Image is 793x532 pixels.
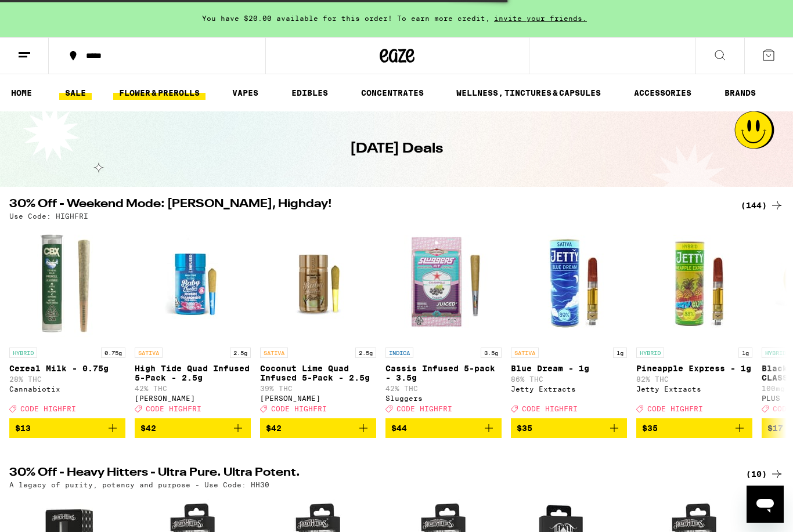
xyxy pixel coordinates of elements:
[260,418,376,438] button: Add to bag
[385,395,502,402] div: Sluggers
[355,348,376,358] p: 2.5g
[9,348,37,358] p: HYBRID
[636,364,752,373] p: Pineapple Express - 1g
[741,198,784,212] a: (144)
[385,226,502,342] img: Sluggers - Cassis Infused 5-pack - 3.5g
[260,348,288,358] p: SATIVA
[636,385,752,393] div: Jetty Extracts
[511,226,627,342] img: Jetty Extracts - Blue Dream - 1g
[647,405,703,412] span: CODE HIGHFRI
[385,348,413,358] p: INDICA
[628,86,697,100] a: ACCESSORIES
[101,348,125,358] p: 0.75g
[738,348,752,358] p: 1g
[15,424,31,433] span: $13
[266,424,282,433] span: $42
[719,86,762,100] a: BRANDS
[271,405,327,412] span: CODE HIGHFRI
[9,226,125,342] img: Cannabiotix - Cereal Milk - 0.75g
[260,226,376,418] a: Open page for Coconut Lime Quad Infused 5-Pack - 2.5g from Jeeter
[391,424,407,433] span: $44
[9,375,125,383] p: 28% THC
[140,424,156,433] span: $42
[146,405,201,412] span: CODE HIGHFRI
[613,348,627,358] p: 1g
[9,467,727,481] h2: 30% Off - Heavy Hitters - Ultra Pure. Ultra Potent.
[490,15,591,22] span: invite your friends.
[286,86,334,100] a: EDIBLES
[767,424,783,433] span: $17
[511,226,627,418] a: Open page for Blue Dream - 1g from Jetty Extracts
[385,226,502,418] a: Open page for Cassis Infused 5-pack - 3.5g from Sluggers
[396,405,452,412] span: CODE HIGHFRI
[20,405,76,412] span: CODE HIGHFRI
[355,86,430,100] a: CONCENTRATES
[9,418,125,438] button: Add to bag
[511,375,627,383] p: 86% THC
[260,385,376,392] p: 39% THC
[385,364,502,382] p: Cassis Infused 5-pack - 3.5g
[135,348,163,358] p: SATIVA
[746,467,784,481] a: (10)
[522,405,578,412] span: CODE HIGHFRI
[481,348,502,358] p: 3.5g
[517,424,532,433] span: $35
[59,86,92,100] a: SALE
[762,348,790,358] p: HYBRID
[260,226,376,342] img: Jeeter - Coconut Lime Quad Infused 5-Pack - 2.5g
[9,481,269,488] p: A legacy of purity, potency and purpose - Use Code: HH30
[9,212,88,220] p: Use Code: HIGHFRI
[9,364,125,373] p: Cereal Milk - 0.75g
[511,385,627,393] div: Jetty Extracts
[385,385,502,392] p: 42% THC
[135,364,251,382] p: High Tide Quad Infused 5-Pack - 2.5g
[113,86,206,100] a: FLOWER & PREROLLS
[450,86,607,100] a: WELLNESS, TINCTURES & CAPSULES
[636,375,752,383] p: 82% THC
[636,226,752,342] img: Jetty Extracts - Pineapple Express - 1g
[135,395,251,402] div: [PERSON_NAME]
[636,348,664,358] p: HYBRID
[9,385,125,393] div: Cannabiotix
[747,486,784,523] iframe: Button to launch messaging window
[511,348,539,358] p: SATIVA
[135,385,251,392] p: 42% THC
[226,86,264,100] a: VAPES
[135,226,251,418] a: Open page for High Tide Quad Infused 5-Pack - 2.5g from Jeeter
[260,364,376,382] p: Coconut Lime Quad Infused 5-Pack - 2.5g
[9,226,125,418] a: Open page for Cereal Milk - 0.75g from Cannabiotix
[636,418,752,438] button: Add to bag
[385,418,502,438] button: Add to bag
[642,424,658,433] span: $35
[202,15,490,22] span: You have $20.00 available for this order! To earn more credit,
[9,198,727,212] h2: 30% Off - Weekend Mode: [PERSON_NAME], Highday!
[230,348,251,358] p: 2.5g
[350,139,443,159] h1: [DATE] Deals
[511,364,627,373] p: Blue Dream - 1g
[135,418,251,438] button: Add to bag
[5,86,38,100] a: HOME
[260,395,376,402] div: [PERSON_NAME]
[135,226,251,342] img: Jeeter - High Tide Quad Infused 5-Pack - 2.5g
[511,418,627,438] button: Add to bag
[636,226,752,418] a: Open page for Pineapple Express - 1g from Jetty Extracts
